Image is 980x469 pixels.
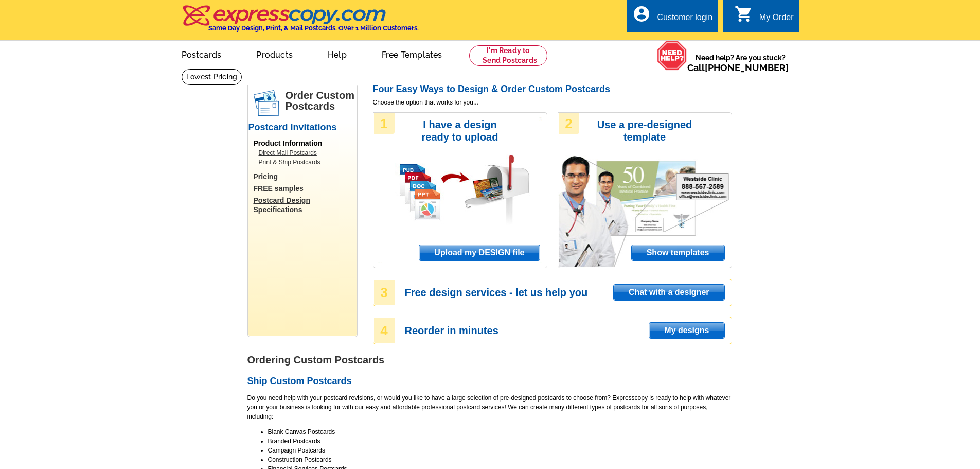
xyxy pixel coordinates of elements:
h1: Order Custom Postcards [286,90,357,112]
h4: Same Day Design, Print, & Mail Postcards. Over 1 Million Customers. [208,24,419,32]
i: shopping_cart [735,5,753,23]
li: Branded Postcards [268,437,732,446]
i: account_circle [632,5,651,23]
span: Product Information [254,139,323,147]
a: Help [311,42,363,66]
a: Free Templates [365,42,459,66]
li: Construction Postcards [268,455,732,464]
a: Products [240,42,309,66]
h2: Postcard Invitations [248,122,357,133]
h3: Use a pre-designed template [592,118,698,143]
a: Same Day Design, Print, & Mail Postcards. Over 1 Million Customers. [182,12,419,32]
h2: Ship Custom Postcards [247,376,732,387]
h3: Free design services - let us help you [405,288,731,297]
span: Show templates [632,245,724,260]
li: Blank Canvas Postcards [268,427,732,437]
img: help [657,41,687,71]
span: Call [687,62,789,73]
div: 3 [374,280,395,305]
a: Postcard Design Specifications [254,196,357,214]
a: Show templates [631,245,725,261]
a: shopping_cart My Order [735,11,794,24]
strong: Ordering Custom Postcards [247,354,385,366]
a: FREE samples [254,184,357,193]
span: Need help? Are you stuck? [687,53,794,73]
div: 4 [374,318,395,343]
a: Direct Mail Postcards [259,148,351,158]
div: My Order [759,13,794,27]
span: Choose the option that works for you... [373,98,732,107]
a: My designs [649,322,724,339]
div: 2 [559,113,579,134]
p: Do you need help with your postcard revisions, or would you like to have a large selection of pre... [247,393,732,421]
a: account_circle Customer login [632,11,712,24]
h3: I have a design ready to upload [407,118,513,143]
a: Print & Ship Postcards [259,158,351,167]
a: Pricing [254,172,357,181]
a: Chat with a designer [613,284,724,301]
span: Upload my DESIGN file [419,245,539,260]
img: postcards.png [254,90,279,116]
li: Campaign Postcards [268,446,732,455]
a: Postcards [165,42,238,66]
h3: Reorder in minutes [405,326,731,335]
div: Customer login [657,13,712,27]
a: Upload my DESIGN file [419,245,540,261]
a: [PHONE_NUMBER] [705,62,789,73]
h2: Four Easy Ways to Design & Order Custom Postcards [373,84,732,95]
div: 1 [374,113,395,134]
